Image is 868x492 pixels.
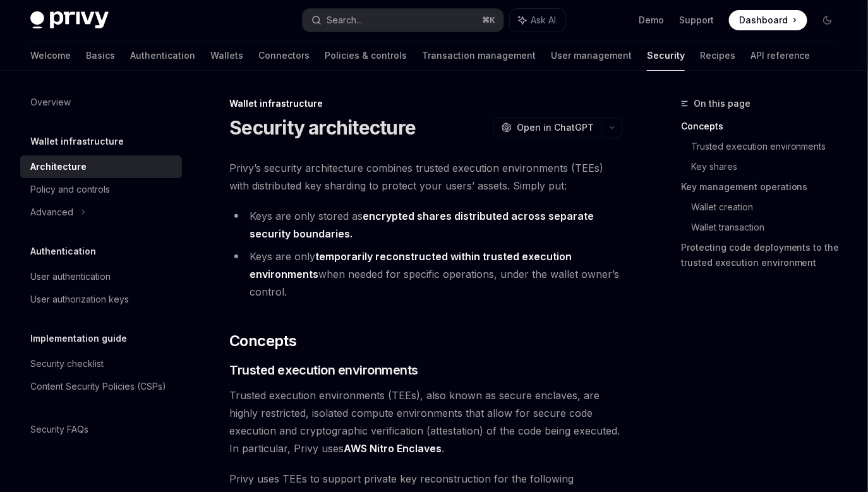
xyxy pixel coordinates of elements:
a: Security FAQs [20,418,182,441]
a: Security [647,40,685,71]
div: Search... [327,13,362,28]
a: Policy and controls [20,178,182,201]
button: Toggle dark mode [817,10,838,30]
a: AWS Nitro Enclaves [344,442,442,455]
a: User management [551,40,632,71]
a: Dashboard [729,10,807,30]
h5: Authentication [30,244,96,259]
button: Open in ChatGPT [493,117,601,138]
a: Protecting code deployments to the trusted execution environment [681,237,848,273]
a: Key shares [691,157,848,177]
div: User authentication [30,269,111,284]
div: User authorization keys [30,292,129,307]
a: User authentication [20,265,182,288]
span: Privy’s security architecture combines trusted execution environments (TEEs) with distributed key... [229,159,623,195]
a: Wallet transaction [691,217,848,237]
a: Welcome [30,40,71,71]
strong: encrypted shares distributed across separate security boundaries. [250,210,594,240]
li: Keys are only stored as [229,207,623,243]
div: Wallet infrastructure [229,97,623,110]
a: Key management operations [681,177,848,197]
a: Concepts [681,116,848,136]
a: Wallets [210,40,243,71]
span: Dashboard [739,14,788,27]
a: Overview [20,91,182,114]
span: Ask AI [531,14,557,27]
a: Basics [86,40,115,71]
div: Policy and controls [30,182,110,197]
span: Concepts [229,331,296,351]
span: ⌘ K [483,15,496,25]
button: Ask AI [510,9,565,32]
h1: Security architecture [229,116,416,139]
a: Security checklist [20,352,182,375]
strong: temporarily reconstructed within trusted execution environments [250,250,572,280]
a: Policies & controls [325,40,407,71]
span: Open in ChatGPT [517,121,594,134]
div: Content Security Policies (CSPs) [30,379,166,394]
a: Authentication [130,40,195,71]
h5: Wallet infrastructure [30,134,124,149]
a: Recipes [700,40,735,71]
div: Security checklist [30,356,104,371]
img: dark logo [30,11,109,29]
h5: Implementation guide [30,331,127,346]
a: Architecture [20,155,182,178]
div: Advanced [30,205,73,220]
li: Keys are only when needed for specific operations, under the wallet owner’s control. [229,248,623,301]
div: Security FAQs [30,422,88,437]
a: Trusted execution environments [691,136,848,157]
div: Architecture [30,159,87,174]
a: Demo [639,14,664,27]
a: User authorization keys [20,288,182,311]
a: Transaction management [422,40,536,71]
div: Overview [30,95,71,110]
button: Search...⌘K [303,9,503,32]
span: On this page [694,96,750,111]
a: Support [679,14,714,27]
span: Trusted execution environments [229,361,418,379]
a: Wallet creation [691,197,848,217]
a: Content Security Policies (CSPs) [20,375,182,398]
span: Trusted execution environments (TEEs), also known as secure enclaves, are highly restricted, isol... [229,387,623,457]
a: API reference [750,40,811,71]
a: Connectors [258,40,310,71]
